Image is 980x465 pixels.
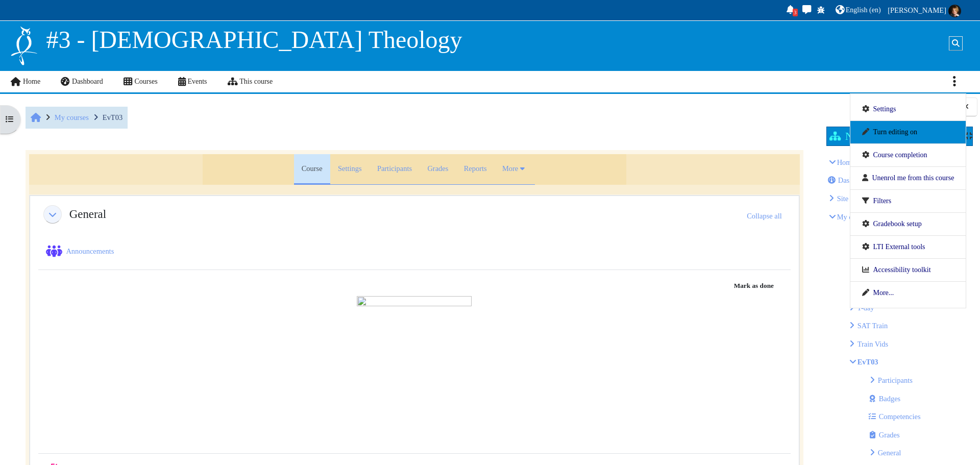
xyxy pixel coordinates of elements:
[869,431,900,439] a: Grades
[849,228,971,242] li: VBD100
[801,5,813,14] i: Toggle messaging drawer
[134,78,157,85] span: Courses
[168,71,217,92] a: Events
[10,71,273,92] nav: Site links
[370,154,420,185] a: Participants
[888,6,946,14] span: [PERSON_NAME]
[862,148,954,162] a: Course completion
[10,25,38,66] img: Logo
[850,93,966,308] div: Actions menu
[862,217,954,231] a: Gradebook setup
[51,71,113,92] a: Dashboard
[857,358,878,366] a: EvT03
[849,264,971,278] li: Test Prep Discussion
[829,191,971,206] li: Knowsys Educational Services LLC
[456,154,495,185] a: Reports
[953,75,956,87] i: Actions menu
[849,301,971,315] li: 1-day
[862,125,954,139] a: Turn editing on
[816,7,825,14] i: Ad hoc debug (off)
[943,71,966,92] a: Actions menu
[965,132,972,140] div: Show / hide the block
[878,449,901,457] a: General
[869,412,921,421] a: Competencies
[838,176,870,184] span: Dashboard
[66,247,115,255] a: Announcements
[846,6,881,14] span: English ‎(en)‎
[837,194,867,203] span: Knowsys Educational Services LLC
[239,78,273,85] span: This course
[800,2,815,18] a: Toggle messaging drawer There are 0 unread conversations
[862,240,954,254] a: LTI External tools
[870,373,971,387] li: Participants
[113,71,168,92] a: Courses
[217,71,283,92] a: This course
[857,304,874,312] a: 1-day
[870,391,971,406] li: BadgesBadges
[72,78,103,85] span: Dashboard
[857,340,889,348] a: Train Vids
[829,173,971,187] li: Dashboard
[330,154,370,185] a: Settings
[828,176,870,184] a: Dashboard
[870,409,971,424] li: Competencies
[815,2,828,18] a: Ad hoc debug (off)
[870,446,971,460] li: General
[849,282,971,297] li: Training
[829,130,895,142] h2: Navigation
[869,395,878,402] i: Badges
[43,205,62,224] a: General
[862,102,954,116] a: Settings
[747,209,782,223] a: Collapse all
[849,337,971,351] li: Train Vids
[879,395,901,403] span: Badges
[862,263,954,277] a: Accessibility toolkit
[857,322,888,330] a: SAT Train
[849,246,971,260] li: ACT Online
[878,376,913,384] a: Participants
[420,154,456,185] a: Grades
[23,78,40,85] span: Home
[862,286,954,300] a: More...
[793,9,798,16] div: 3
[495,154,535,185] a: More
[783,2,798,18] div: Show notification window with 3 new notifications
[869,395,901,403] a: BadgesBadges
[837,213,871,221] a: My courses
[862,194,954,208] a: Filters
[870,428,971,442] li: Grades
[43,206,61,222] span: Collapse
[849,319,971,333] li: SAT Train
[103,113,122,121] a: EvT03
[726,278,781,294] button: Mark Text and media area as done
[69,207,106,221] a: General
[837,158,855,166] a: Home
[46,26,462,53] span: #3 - [DEMOGRAPHIC_DATA] Theology
[886,2,963,18] a: User menu
[55,113,89,121] a: My courses
[294,154,330,185] a: Course
[879,431,900,439] span: Grades
[879,412,921,421] span: Competencies
[862,171,954,185] a: Unenrol me from this course
[26,107,128,128] nav: Breadcrumb
[187,78,207,85] span: Events
[834,2,883,18] a: English ‎(en)‎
